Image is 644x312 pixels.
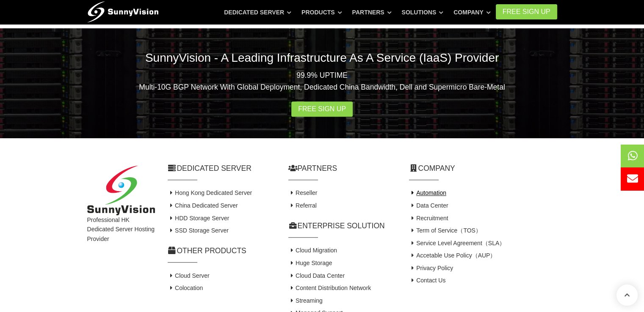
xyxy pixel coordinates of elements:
a: Service Level Agreement（SLA） [409,240,506,246]
a: FREE Sign Up [496,4,557,19]
a: China Dedicated Server [168,202,238,209]
h2: Dedicated Server [168,163,276,174]
h2: Other Products [168,246,276,256]
img: SunnyVision Limited [87,165,155,216]
a: Dedicated Server [224,5,291,20]
a: Partners [352,5,392,20]
a: Cloud Migration [288,247,337,254]
a: Data Center [409,202,448,209]
h2: Partners [288,163,396,174]
a: Solutions [401,5,443,20]
a: Referral [288,202,317,209]
a: Reseller [288,189,318,196]
a: Streaming [288,297,323,304]
a: Contact Us [409,277,446,284]
a: Company [453,5,491,20]
a: Free Sign Up [291,101,353,117]
a: HDD Storage Server [168,215,229,222]
h2: Enterprise Solution [288,221,396,231]
a: Products [301,5,342,20]
h2: Company [409,163,557,174]
a: Privacy Policy [409,265,453,271]
a: Content Distribution Network [288,285,371,291]
a: SSD Storage Server [168,227,229,234]
a: Hong Kong Dedicated Server [168,189,252,196]
a: Accetable Use Policy（AUP） [409,252,496,259]
a: Cloud Data Center [288,272,345,279]
a: Term of Service（TOS） [409,227,481,234]
a: Colocation [168,285,203,291]
a: Huge Storage [288,260,332,266]
h2: SunnyVision - A Leading Infrastructure As A Service (IaaS) Provider [87,49,557,66]
a: Recruitment [409,215,448,222]
a: Automation [409,189,446,196]
p: 99.9% UPTIME Multi-10G BGP Network With Global Deployment, Dedicated China Bandwidth, Dell and Su... [87,69,557,93]
a: Cloud Server [168,272,210,279]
